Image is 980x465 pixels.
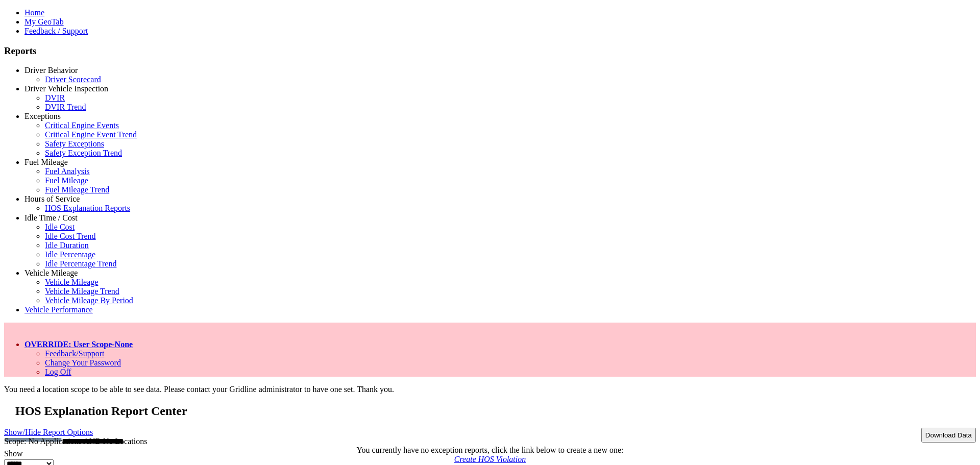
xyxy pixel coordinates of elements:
[24,17,64,26] a: My GeoTab
[24,84,108,93] a: Driver Vehicle Inspection
[45,176,88,185] a: Fuel Mileage
[45,149,122,157] a: Safety Exception Trend
[24,158,68,166] a: Fuel Mileage
[45,213,141,222] a: HOS Violation Audit Reports
[45,287,119,296] a: Vehicle Mileage Trend
[45,241,89,250] a: Idle Duration
[4,446,976,455] div: You currently have no exception reports, click the link below to create a new one:
[45,358,121,367] a: Change Your Password
[45,204,130,212] a: HOS Explanation Reports
[454,455,526,463] a: Create HOS Violation
[24,8,44,17] a: Home
[4,385,976,394] div: You need a location scope to be able to see data. Please contact your Gridline administrator to h...
[24,305,93,314] a: Vehicle Performance
[45,93,65,102] a: DVIR
[45,296,133,305] a: Vehicle Mileage By Period
[4,437,147,446] span: Scope: No Applications AND No Locations
[24,194,80,203] a: Hours of Service
[45,259,116,268] a: Idle Percentage Trend
[4,425,93,439] a: Show/Hide Report Options
[45,232,96,240] a: Idle Cost Trend
[24,213,78,222] a: Idle Time / Cost
[45,75,101,84] a: Driver Scorecard
[45,130,137,139] a: Critical Engine Event Trend
[45,167,90,176] a: Fuel Analysis
[45,250,95,259] a: Idle Percentage
[45,223,75,231] a: Idle Cost
[45,278,98,286] a: Vehicle Mileage
[45,139,104,148] a: Safety Exceptions
[45,121,119,130] a: Critical Engine Events
[921,428,976,443] button: Download Data
[45,185,109,194] a: Fuel Mileage Trend
[4,449,22,458] label: Show
[24,268,78,277] a: Vehicle Mileage
[45,349,104,358] a: Feedback/Support
[45,103,86,111] a: DVIR Trend
[24,66,78,75] a: Driver Behavior
[45,368,71,376] a: Log Off
[24,27,88,35] a: Feedback / Support
[15,404,976,418] h2: HOS Explanation Report Center
[4,45,976,57] h3: Reports
[24,112,61,120] a: Exceptions
[24,340,133,349] a: OVERRIDE: User Scope-None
